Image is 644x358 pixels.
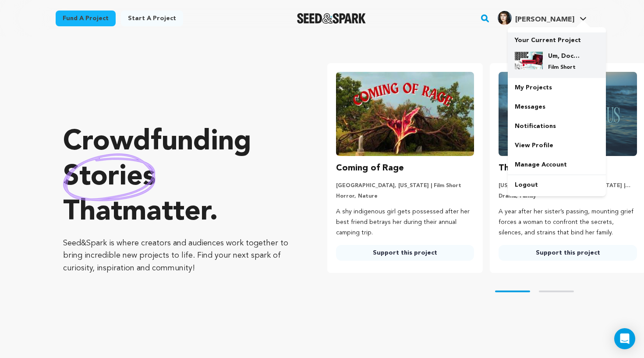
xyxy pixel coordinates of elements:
a: Fund a project [56,11,116,26]
p: A shy indigenous girl gets possessed after her best friend betrays her during their annual campin... [336,207,474,238]
a: Messages [508,97,606,117]
span: Luca Bella S.'s Profile [496,9,588,28]
a: Notifications [508,117,606,136]
h3: The Sea Between Us [499,161,586,175]
a: Start a project [121,11,183,26]
img: Seed&Spark Logo Dark Mode [297,13,366,24]
a: Your Current Project Um, Documentary? Film Short [515,32,599,78]
div: Luca Bella S.'s Profile [498,11,574,25]
a: My Projects [508,78,606,97]
a: Logout [508,175,606,195]
p: Horror, Nature [336,193,474,200]
p: [GEOGRAPHIC_DATA], [US_STATE] | Film Short [336,182,474,189]
img: The Sea Between Us image [499,72,637,156]
p: Drama, Family [499,193,637,200]
a: Manage Account [508,155,606,174]
p: Your Current Project [515,32,599,45]
p: [US_STATE][GEOGRAPHIC_DATA], [US_STATE] | Film Short [499,182,637,189]
img: 633227858a0d2842.png [515,52,543,69]
div: Open Intercom Messenger [614,328,635,349]
p: Seed&Spark is where creators and audiences work together to bring incredible new projects to life... [63,237,292,275]
p: Film Short [548,64,580,71]
p: A year after her sister’s passing, mounting grief forces a woman to confront the secrets, silence... [499,207,637,238]
span: matter [122,198,209,227]
a: Support this project [336,245,474,261]
a: Luca Bella S.'s Profile [496,9,588,25]
img: Coming of Rage image [336,72,474,156]
a: Support this project [499,245,637,261]
a: View Profile [508,136,606,155]
p: Crowdfunding that . [63,125,292,230]
h4: Um, Documentary? [548,52,580,60]
img: hand sketched image [63,153,156,201]
h3: Coming of Rage [336,161,404,175]
img: f5dc29384844d258.jpg [498,11,512,25]
a: Seed&Spark Homepage [297,13,366,24]
span: [PERSON_NAME] [515,16,574,23]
